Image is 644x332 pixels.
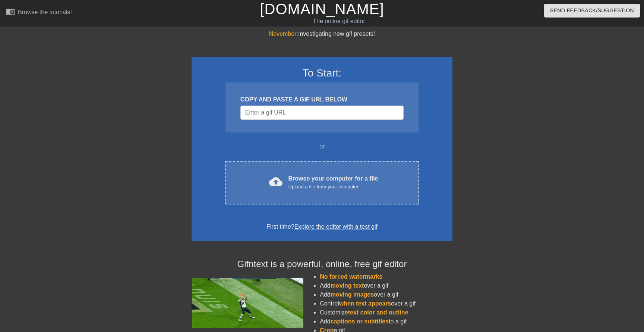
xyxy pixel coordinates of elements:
button: Send Feedback/Suggestion [544,4,640,18]
li: Add over a gif [320,281,452,290]
a: [DOMAIN_NAME] [260,1,384,17]
span: Send Feedback/Suggestion [550,6,634,15]
li: Add to a gif [320,317,452,326]
img: football_small.gif [192,278,303,328]
span: captions or subtitles [331,318,389,325]
div: or [211,142,433,151]
div: Investigating new gif presets! [192,29,452,38]
a: Browse the tutorials! [6,7,72,19]
span: text color and outline [348,309,408,316]
div: Upload a file from your computer [288,183,378,191]
span: when text appears [339,300,391,307]
div: First time? [201,222,443,231]
h4: Gifntext is a powerful, online, free gif editor [192,259,452,270]
span: November: [269,31,298,37]
div: The online gif editor [218,17,460,26]
span: moving text [331,282,364,289]
div: Browse your computer for a file [288,174,378,191]
li: Add over a gif [320,290,452,299]
input: Username [240,106,404,120]
a: Explore the editor with a test gif [294,223,378,230]
div: COPY AND PASTE A GIF URL BELOW [240,95,404,104]
li: Customize [320,308,452,317]
li: Control over a gif [320,299,452,308]
span: moving images [331,291,374,298]
div: Browse the tutorials! [18,9,72,15]
span: cloud_upload [269,175,282,188]
span: No forced watermarks [320,273,382,280]
h3: To Start: [201,67,443,79]
span: menu_book [6,7,15,16]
